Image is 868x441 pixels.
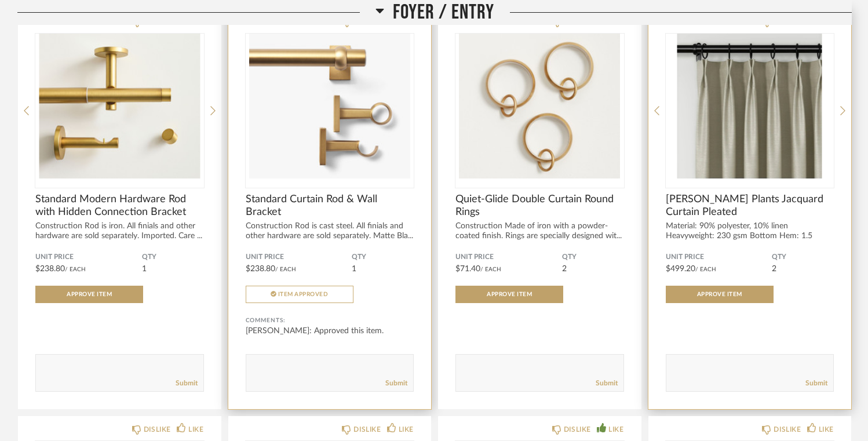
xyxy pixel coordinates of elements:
[278,291,329,297] span: Item Approved
[596,378,618,388] a: Submit
[455,34,624,178] img: undefined
[246,286,353,303] button: Item Approved
[353,424,381,435] div: DISLIKE
[399,424,414,435] div: LIKE
[142,265,147,273] span: 1
[666,253,772,262] span: Unit Price
[35,286,143,303] button: Approve Item
[35,193,204,218] span: Standard Modern Hardware Rod with Hidden Connection Bracket
[65,267,86,272] span: / Each
[142,253,204,262] span: QTY
[455,221,624,241] div: Construction Made of iron with a powder-coated finish. Rings are specially designed wit...
[562,265,567,273] span: 2
[246,325,414,337] div: [PERSON_NAME]: Approved this item.
[562,253,624,262] span: QTY
[246,34,414,178] img: undefined
[455,286,563,303] button: Approve Item
[455,193,624,218] span: Quiet-Glide Double Curtain Round Rings
[666,34,834,178] img: undefined
[35,253,142,262] span: Unit Price
[666,286,774,303] button: Approve Item
[487,291,532,297] span: Approve Item
[246,315,414,326] div: Comments:
[480,267,501,272] span: / Each
[67,291,112,297] span: Approve Item
[666,265,695,273] span: $499.20
[35,34,204,178] img: undefined
[455,253,562,262] span: Unit Price
[35,34,204,178] div: 0
[246,253,352,262] span: Unit Price
[819,424,834,435] div: LIKE
[666,34,834,178] div: 0
[455,34,624,178] div: 0
[385,378,407,388] a: Submit
[246,265,275,273] span: $238.80
[246,34,414,178] div: 0
[772,265,776,273] span: 2
[144,424,171,435] div: DISLIKE
[35,265,65,273] span: $238.80
[352,253,414,262] span: QTY
[564,424,591,435] div: DISLIKE
[774,424,801,435] div: DISLIKE
[695,267,716,272] span: / Each
[188,424,203,435] div: LIKE
[246,221,414,241] div: Construction Rod is cast steel. All finials and other hardware are sold separately. Matte Bla...
[176,378,198,388] a: Submit
[275,267,296,272] span: / Each
[666,193,834,218] span: [PERSON_NAME] Plants Jacquard Curtain Pleated
[772,253,834,262] span: QTY
[352,265,356,273] span: 1
[35,221,204,241] div: Construction Rod is iron. All finials and other hardware are sold separately. Imported. Care ...
[697,291,742,297] span: Approve Item
[455,265,480,273] span: $71.40
[608,424,623,435] div: LIKE
[805,378,827,388] a: Submit
[666,221,834,251] div: Material: 90% polyester, 10% linen Heavyweight: 230 gsm Bottom Hem: 1.5 inch...
[246,193,414,218] span: Standard Curtain Rod & Wall Bracket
